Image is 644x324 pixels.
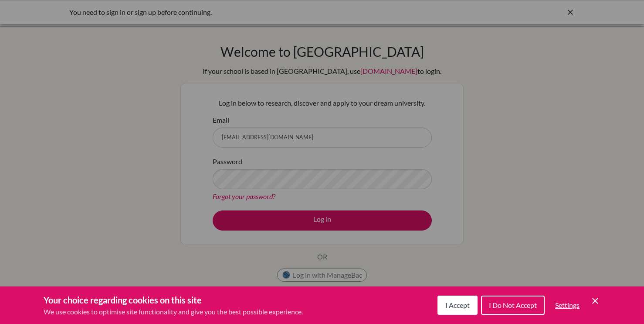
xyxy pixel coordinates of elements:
[445,301,470,309] span: I Accept
[548,296,586,314] button: Settings
[44,307,303,317] p: We use cookies to optimise site functionality and give you the best possible experience.
[489,301,537,309] span: I Do Not Accept
[590,296,600,306] button: Save and close
[437,296,478,315] button: I Accept
[555,301,580,309] span: Settings
[481,296,545,315] button: I Do Not Accept
[44,293,303,307] h3: Your choice regarding cookies on this site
